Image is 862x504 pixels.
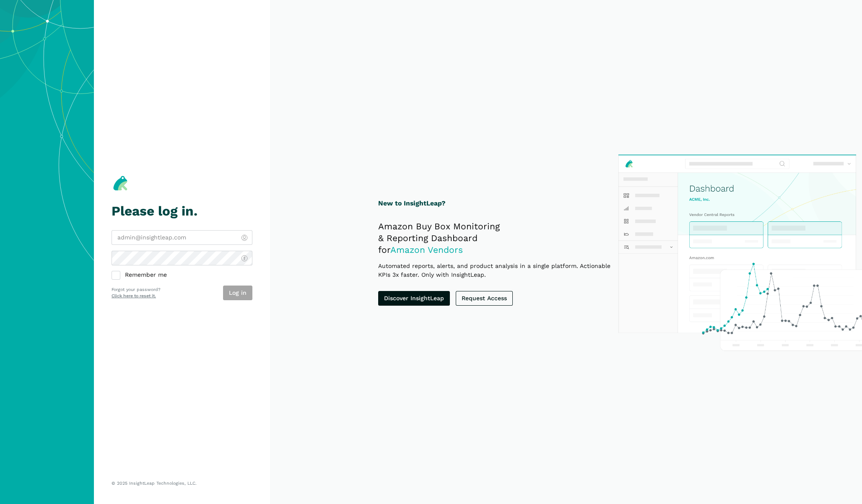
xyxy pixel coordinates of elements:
[390,244,463,255] span: Amazon Vendors
[112,293,156,299] a: Click here to reset it.
[378,291,450,306] a: Discover InsightLeap
[378,262,623,279] p: Automated reports, alerts, and product analysis in a single platform. Actionable KPIs 3x faster. ...
[112,271,252,279] label: Remember me
[112,204,252,218] h1: Please log in.
[112,286,161,293] p: Forgot your password?
[112,230,252,245] input: admin@insightleap.com
[456,291,513,306] a: Request Access
[112,481,252,486] p: © 2025 InsightLeap Technologies, LLC.
[378,198,623,209] h1: New to InsightLeap?
[378,221,623,256] h2: Amazon Buy Box Monitoring & Reporting Dashboard for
